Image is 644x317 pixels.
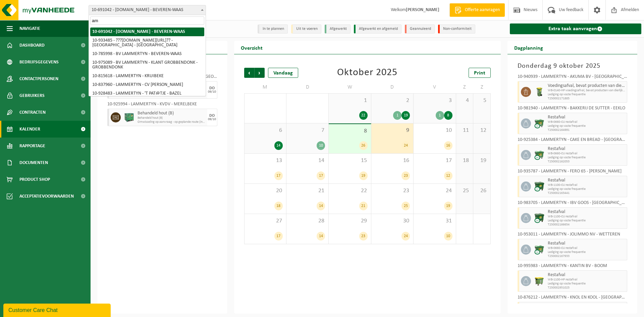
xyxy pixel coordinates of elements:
[248,217,283,225] span: 27
[19,154,48,171] span: Documenten
[209,86,215,90] div: DO
[332,187,367,195] span: 22
[258,24,288,34] li: In te plannen
[534,150,544,160] img: WB-0660-CU
[359,171,368,180] div: 19
[548,97,626,101] span: T250002171885
[438,24,475,34] li: Non-conformiteit
[375,127,410,134] span: 9
[248,187,283,195] span: 20
[548,93,626,97] span: Lediging op vaste frequentie
[90,58,204,72] li: 10-975089 - BV LAMMERTYN - KLANT GROBBENDONK - GROBBENDONK
[548,178,626,183] span: Restafval
[401,171,410,180] div: 23
[548,124,626,128] span: Lediging op vaste frequentie
[359,202,368,210] div: 21
[401,202,410,210] div: 25
[19,20,40,37] span: Navigatie
[518,138,628,144] div: 10-925384 - LAMMERTYN - CAKE EN BREAD - [GEOGRAPHIC_DATA]
[534,276,544,286] img: WB-1100-HPE-GN-50
[460,97,470,104] span: 4
[138,116,206,120] span: Behandeld hout (B)
[518,74,628,81] div: 10-940939 - LAMMERTYN - AKUMA BV - [GEOGRAPHIC_DATA]
[405,24,435,34] li: Geannuleerd
[548,89,626,93] span: WB-0140-HP voedingsafval, bevat producten van dierlijke oors
[534,245,544,255] img: WB-0660-CU
[274,171,283,180] div: 17
[274,202,283,210] div: 18
[548,209,626,215] span: Restafval
[19,104,46,121] span: Contracten
[444,202,452,210] div: 19
[90,50,204,58] li: 10-785998 - BV LAMMERTYN - BEVEREN-WAAS
[89,5,206,15] span: 10-691042 - LAMMERTYN.NET - BEVEREN-WAAS
[248,127,283,134] span: 6
[507,41,550,54] h2: Dagplanning
[548,191,626,195] span: T250002163441
[248,157,283,164] span: 13
[477,157,487,164] span: 19
[460,157,470,164] span: 18
[89,5,206,15] span: 10-691042 - LAMMERTYN.NET - BEVEREN-WAAS
[548,282,626,286] span: Lediging op vaste frequentie
[19,171,50,188] span: Product Shop
[477,97,487,104] span: 5
[548,241,626,246] span: Restafval
[317,141,325,150] div: 10
[469,68,491,78] a: Print
[518,201,628,207] div: 10-983705 - LAMMERTYN - IBV GOOS - [GEOGRAPHIC_DATA]
[548,128,626,132] span: T250002164991
[90,36,204,50] li: 10-933485 - ???[DOMAIN_NAME][URL]?? - [GEOGRAPHIC_DATA] - [GEOGRAPHIC_DATA]
[401,232,410,241] div: 24
[354,24,401,34] li: Afgewerkt en afgemeld
[359,111,368,120] div: 22
[510,23,642,34] a: Extra taak aanvragen
[290,157,325,164] span: 14
[107,102,217,109] div: 10-925994 - LAMMERTYN - KVDV - MERELBEKE
[359,141,368,150] div: 26
[290,187,325,195] span: 21
[548,286,626,290] span: T250002951025
[90,89,204,98] li: 10-928483 - LAMMERTYN - 'T PAT@TJE - BAZEL
[548,246,626,250] span: WB-0660-CU restafval
[460,127,470,134] span: 11
[234,41,269,54] h2: Overzicht
[518,264,628,270] div: 10-995983 - LAMMERTYN - KANTIN BV - BOOM
[477,187,487,195] span: 26
[332,127,367,135] span: 8
[417,187,452,195] span: 24
[138,111,206,116] span: Behandeld hout (B)
[548,115,626,120] span: Restafval
[90,28,204,36] li: 10-691042 - [DOMAIN_NAME] - BEVEREN-WAAS
[548,187,626,191] span: Lediging op vaste frequentie
[477,127,487,134] span: 12
[417,217,452,225] span: 31
[208,90,216,94] div: 09/10
[417,97,452,104] span: 3
[332,97,367,104] span: 1
[332,217,367,225] span: 29
[417,157,452,164] span: 17
[460,187,470,195] span: 25
[19,188,74,205] span: Acceptatievoorwaarden
[375,97,410,104] span: 2
[518,295,628,302] div: 10-876212 - LAMMERTYN - KNOL EN KOOL - [GEOGRAPHIC_DATA]
[290,127,325,134] span: 7
[332,157,367,164] span: 15
[268,68,298,78] div: Vandaag
[548,146,626,152] span: Restafval
[19,70,58,87] span: Contactpersonen
[329,81,371,93] td: W
[274,141,283,150] div: 14
[534,118,544,128] img: WB-0660-CU
[406,7,439,12] strong: [PERSON_NAME]
[444,171,452,180] div: 12
[548,223,626,227] span: T250002166654
[124,112,134,122] img: PB-HB-1400-HPE-GN-01
[19,138,45,154] span: Rapportage
[274,232,283,241] div: 17
[19,121,40,138] span: Kalender
[286,81,329,93] td: D
[463,7,501,13] span: Offerte aanvragen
